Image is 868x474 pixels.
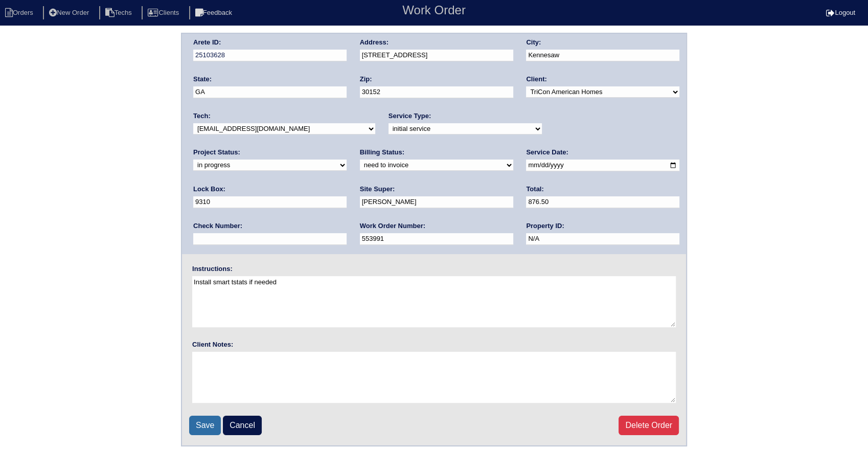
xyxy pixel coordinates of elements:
label: Arete ID: [193,38,221,47]
label: City: [526,38,541,47]
input: Save [189,416,221,435]
label: Lock Box: [193,185,225,194]
li: Clients [142,6,187,20]
li: Techs [99,6,140,20]
label: Service Type: [389,111,431,121]
label: Work Order Number: [360,221,425,231]
label: Tech: [193,111,211,121]
label: Project Status: [193,148,240,157]
input: Enter a location [360,50,513,61]
label: Site Super: [360,185,395,194]
label: Service Date: [526,148,568,157]
label: Property ID: [526,221,564,231]
textarea: Install smart tstats if needed [192,276,676,327]
label: Billing Status: [360,148,404,157]
label: State: [193,75,212,84]
li: New Order [43,6,97,20]
label: Check Number: [193,221,242,231]
a: New Order [43,9,97,16]
label: Client: [526,75,546,84]
label: Address: [360,38,389,47]
a: Techs [99,9,140,16]
a: Clients [142,9,187,16]
li: Feedback [189,6,240,20]
label: Zip: [360,75,372,84]
a: Cancel [223,416,262,435]
a: Delete Order [619,416,679,435]
a: Logout [826,9,855,16]
label: Instructions: [192,264,233,274]
label: Client Notes: [192,340,233,349]
label: Total: [526,185,543,194]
